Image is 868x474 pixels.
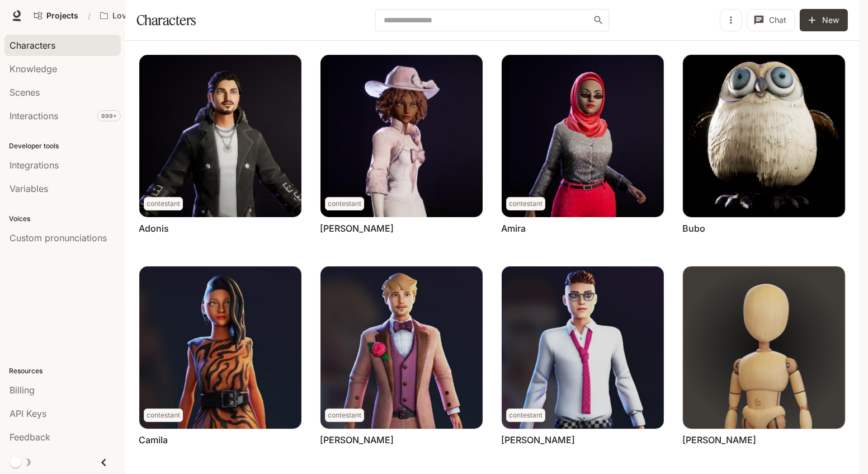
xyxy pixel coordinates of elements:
img: Ethan [502,266,664,429]
a: Adonis [139,222,169,234]
img: Adonis [139,55,301,217]
a: [PERSON_NAME] [682,434,756,446]
div: / [83,10,95,22]
a: [PERSON_NAME] [501,434,575,446]
button: Chat [747,9,795,31]
a: Go to projects [29,4,83,27]
img: Bubo [683,55,845,217]
img: Gregull [683,266,845,429]
p: Love Bird Cam [112,11,168,21]
a: [PERSON_NAME] [320,434,394,446]
img: Amanda [320,55,483,217]
img: Chad [320,266,483,429]
a: Camila [139,434,168,446]
h1: Characters [136,9,196,31]
span: Projects [46,11,78,21]
button: Open workspace menu [95,4,186,27]
img: Amira [502,55,664,217]
a: [PERSON_NAME] [320,222,394,234]
a: Bubo [682,222,705,234]
button: New [800,9,848,31]
img: Camila [139,266,301,429]
a: Amira [501,222,526,234]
